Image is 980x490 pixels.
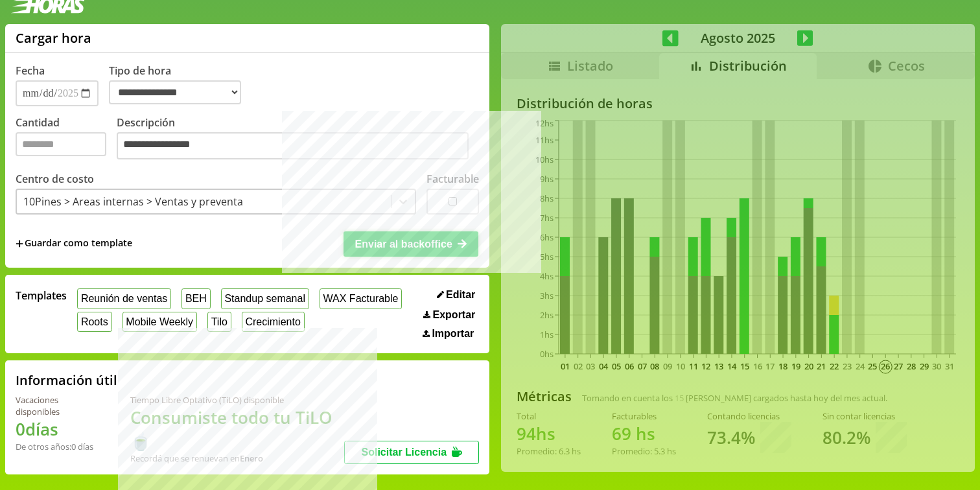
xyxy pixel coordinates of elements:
[77,312,111,332] button: Roots
[16,237,23,251] span: +
[130,394,344,406] div: Tiempo Libre Optativo (TiLO) disponible
[16,29,91,47] h1: Cargar hora
[117,115,479,163] label: Descripción
[426,172,479,186] label: Facturable
[109,80,241,104] select: Tipo de hora
[16,288,67,303] span: Templates
[433,288,480,301] button: Editar
[344,231,478,256] button: Enviar al backoffice
[16,237,132,251] span: +Guardar como template
[362,447,447,458] span: Solicitar Licencia
[207,312,231,332] button: Tilo
[23,194,243,209] div: 10Pines > Areas internas > Ventas y preventa
[16,417,99,441] h1: 0 días
[77,288,171,309] button: Reunión de ventas
[355,239,452,250] span: Enviar al backoffice
[16,441,99,452] div: De otros años: 0 días
[240,452,263,464] b: Enero
[130,406,344,452] h1: Consumiste todo tu TiLO 🍵
[446,289,475,301] span: Editar
[344,441,479,464] button: Solicitar Licencia
[130,452,344,464] div: Recordá que se renuevan en
[419,309,479,321] button: Exportar
[16,132,106,156] input: Cantidad
[181,288,211,309] button: BEH
[16,115,117,163] label: Cantidad
[16,64,45,78] label: Fecha
[109,64,251,106] label: Tipo de hora
[16,371,117,389] h2: Información útil
[16,394,99,417] div: Vacaciones disponibles
[117,132,469,159] textarea: Descripción
[320,288,402,309] button: WAX Facturable
[432,328,474,340] span: Importar
[242,312,305,332] button: Crecimiento
[221,288,309,309] button: Standup semanal
[16,172,94,186] label: Centro de costo
[433,309,476,321] span: Exportar
[122,312,197,332] button: Mobile Weekly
